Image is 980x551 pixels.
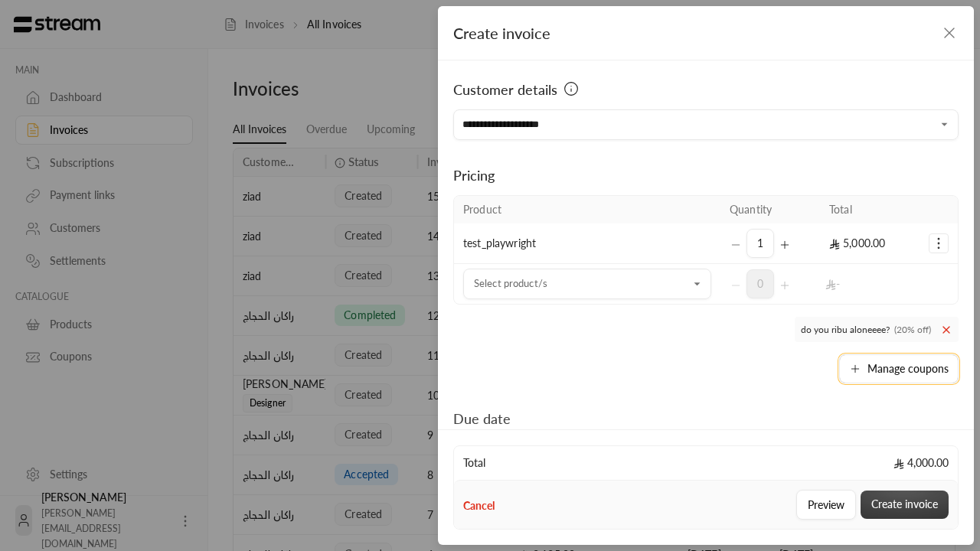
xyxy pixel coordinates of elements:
td: - [820,264,920,304]
div: Pricing [453,165,959,186]
span: Customer details [453,79,557,100]
span: Create invoice [453,24,550,42]
div: Due date [453,408,605,429]
span: 0 [746,269,774,298]
span: test_playwright [463,236,536,249]
table: Selected Products [453,195,959,305]
button: Cancel [463,498,495,514]
th: Product [454,196,720,223]
span: Total [463,455,485,471]
span: do you ribu aloneeee? [795,317,959,342]
span: 4,000.00 [893,455,949,471]
button: Manage coupons [839,354,959,383]
th: Quantity [720,196,820,223]
span: 1 [746,229,774,258]
th: Total [820,196,920,223]
button: Open [688,275,707,293]
button: Open [936,116,954,134]
button: Preview [796,490,856,520]
span: (20% off) [894,324,931,336]
span: 5,000.00 [829,236,885,249]
button: Create invoice [861,491,949,519]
